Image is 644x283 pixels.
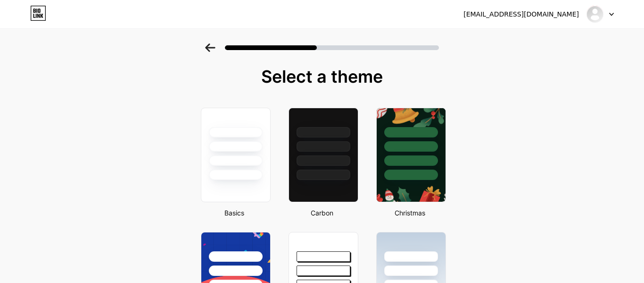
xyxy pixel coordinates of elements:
div: Select a theme [197,67,447,86]
div: Carbon [286,208,358,218]
div: Christmas [373,208,446,218]
div: [EMAIL_ADDRESS][DOMAIN_NAME] [463,9,579,19]
div: Basics [198,208,271,218]
img: sharifamedia [586,5,604,23]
